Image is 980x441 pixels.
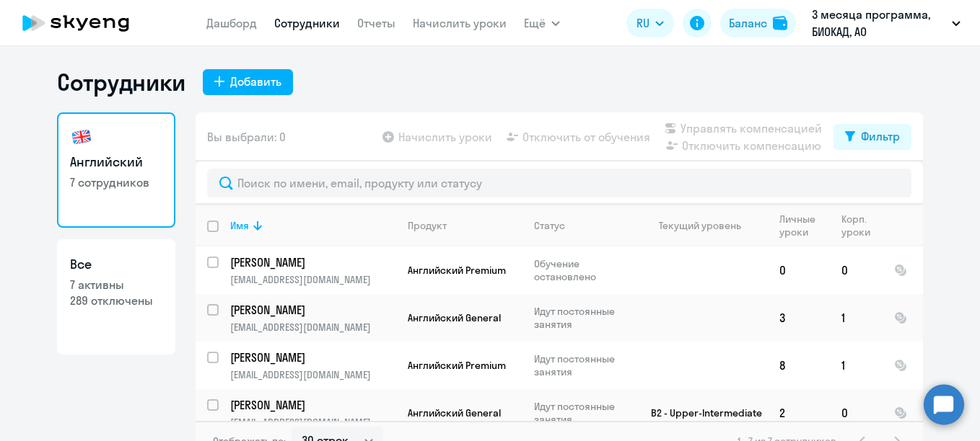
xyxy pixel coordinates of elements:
[768,389,830,437] td: 2
[779,213,820,239] div: Личные уроки
[830,342,883,389] td: 1
[230,321,395,334] p: [EMAIL_ADDRESS][DOMAIN_NAME]
[773,16,787,30] img: balance
[70,277,162,293] p: 7 активны
[534,352,633,378] p: Идут постоянные занятия
[634,389,768,437] td: B2 - Upper-Intermediate
[805,6,968,40] button: 3 месяца программа, БИОКАД, АО
[830,246,883,294] td: 0
[70,174,162,190] p: 7 сотрудников
[841,213,872,239] div: Корп. уроки
[779,213,829,239] div: Личные уроки
[659,219,741,232] div: Текущий уровень
[230,302,393,318] p: [PERSON_NAME]
[408,219,522,232] div: Продукт
[534,400,633,426] p: Идут постоянные занятия
[274,16,340,30] a: Сотрудники
[206,16,257,30] a: Дашборд
[830,389,883,437] td: 0
[230,254,395,270] a: [PERSON_NAME]
[408,406,501,419] span: Английский General
[645,219,767,232] div: Текущий уровень
[524,9,560,37] button: Ещё
[729,14,767,32] div: Баланс
[408,359,506,372] span: Английский Premium
[230,219,395,232] div: Имя
[230,273,395,286] p: [EMAIL_ADDRESS][DOMAIN_NAME]
[768,294,830,342] td: 3
[834,124,911,150] button: Фильтр
[70,293,162,308] p: 289 отключены
[207,128,286,146] span: Вы выбрали: 0
[636,14,649,32] span: RU
[57,112,175,228] a: Английский7 сотрудников
[812,6,946,40] p: 3 месяца программа, БИОКАД, АО
[534,219,633,232] div: Статус
[534,305,633,331] p: Идут постоянные занятия
[230,416,395,429] p: [EMAIL_ADDRESS][DOMAIN_NAME]
[830,294,883,342] td: 1
[720,9,796,37] button: Балансbalance
[230,397,395,413] a: [PERSON_NAME]
[57,68,185,97] h1: Сотрудники
[230,219,249,232] div: Имя
[230,302,395,318] a: [PERSON_NAME]
[408,219,447,232] div: Продукт
[768,342,830,389] td: 8
[841,213,882,239] div: Корп. уроки
[534,257,633,283] p: Обучение остановлено
[408,264,506,277] span: Английский Premium
[768,246,830,294] td: 0
[230,368,395,381] p: [EMAIL_ADDRESS][DOMAIN_NAME]
[207,169,911,197] input: Поиск по имени, email, продукту или статусу
[408,311,501,324] span: Английский General
[70,125,93,148] img: english
[230,349,395,365] a: [PERSON_NAME]
[413,16,507,30] a: Начислить уроки
[70,255,162,274] h3: Все
[861,128,900,145] div: Фильтр
[534,219,565,232] div: Статус
[230,254,393,270] p: [PERSON_NAME]
[57,239,175,355] a: Все7 активны289 отключены
[230,73,281,90] div: Добавить
[203,69,293,95] button: Добавить
[524,14,546,32] span: Ещё
[70,153,162,171] h3: Английский
[626,9,674,37] button: RU
[357,16,395,30] a: Отчеты
[230,349,393,365] p: [PERSON_NAME]
[230,397,393,413] p: [PERSON_NAME]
